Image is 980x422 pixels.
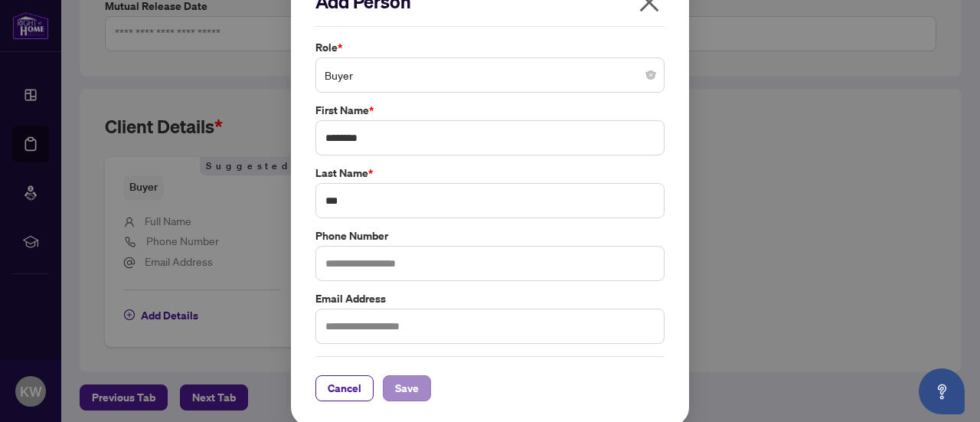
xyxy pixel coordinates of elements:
[383,375,431,401] button: Save
[315,39,665,56] label: Role
[325,61,655,90] span: Buyer
[395,376,419,401] span: Save
[315,290,665,307] label: Email Address
[646,70,655,80] span: close-circle
[919,368,965,414] button: Open asap
[315,102,665,119] label: First Name
[315,165,665,182] label: Last Name
[315,227,665,244] label: Phone Number
[315,375,374,401] button: Cancel
[328,376,361,401] span: Cancel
